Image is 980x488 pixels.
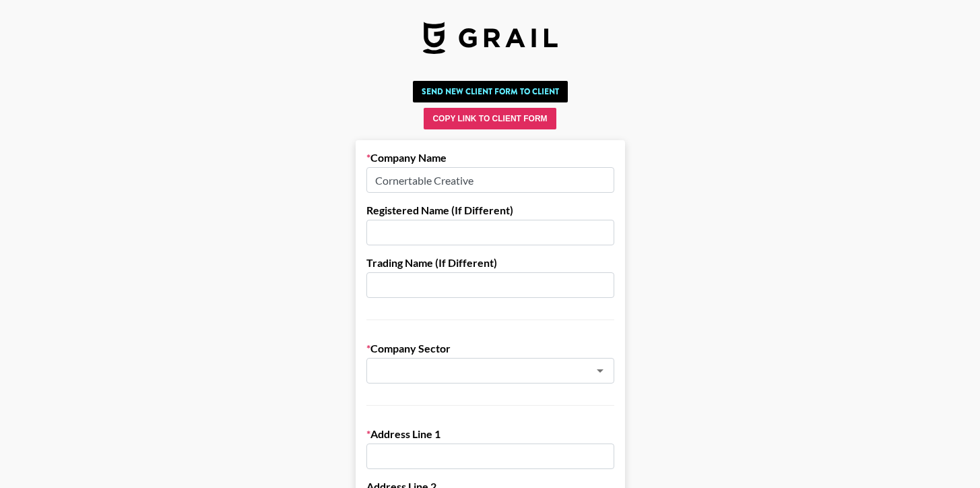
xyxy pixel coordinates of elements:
label: Registered Name (If Different) [366,204,614,217]
label: Company Sector [366,342,614,355]
label: Trading Name (If Different) [366,256,614,270]
button: Send New Client Form to Client [413,81,568,102]
button: Open [591,361,610,380]
button: Copy Link to Client Form [424,108,556,129]
label: Address Line 1 [366,427,614,441]
label: Company Name [366,151,614,164]
img: Grail Talent Logo [423,22,558,54]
